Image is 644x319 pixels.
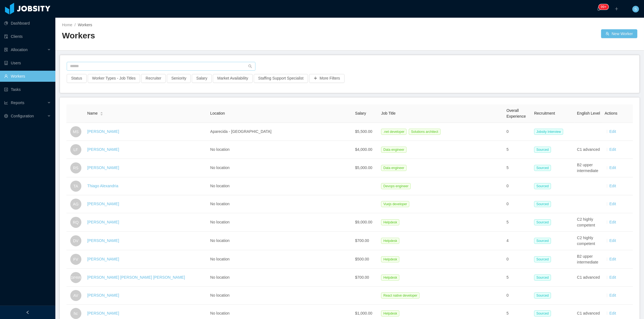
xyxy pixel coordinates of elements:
[100,111,103,113] i: icon: caret-up
[534,147,553,152] a: Sourced
[534,238,551,244] span: Sourced
[141,74,166,83] button: Recruiter
[534,165,551,171] span: Sourced
[88,74,140,83] button: Worker Types - Job Titles
[534,292,551,299] span: Sourced
[208,177,353,195] td: No location
[534,111,555,115] span: Recruitment
[575,269,602,287] td: C1 advanced
[381,219,399,225] span: Helpdesk
[87,110,97,116] span: Name
[208,159,353,177] td: No location
[208,213,353,232] td: No location
[208,232,353,250] td: No location
[609,220,616,224] a: Edit
[74,144,78,155] span: LF
[11,101,24,105] span: Reports
[74,23,76,27] span: /
[534,201,551,207] span: Sourced
[609,257,616,261] a: Edit
[4,114,8,118] i: icon: setting
[381,129,407,135] span: .net developer
[4,48,8,52] i: icon: solution
[62,30,350,41] h2: Workers
[62,23,72,27] a: Home
[74,308,78,319] span: hc
[4,101,8,105] i: icon: line-chart
[71,272,81,283] span: DPRR
[208,269,353,287] td: No location
[504,287,532,305] td: 0
[87,275,185,280] a: [PERSON_NAME] [PERSON_NAME] [PERSON_NAME]
[87,147,119,152] a: [PERSON_NAME]
[381,238,399,244] span: Helpdesk
[11,48,28,52] span: Allocation
[575,232,602,250] td: C2 highly competent
[208,287,353,305] td: No location
[4,31,51,42] a: icon: auditClients
[381,183,411,189] span: Devops engineer
[534,183,551,189] span: Sourced
[213,74,253,83] button: Market Availability
[167,74,191,83] button: Seniority
[609,275,616,280] a: Edit
[609,202,616,206] a: Edit
[609,147,616,152] a: Edit
[355,257,369,261] span: $500.00
[609,238,616,243] a: Edit
[575,213,602,232] td: C2 highly competent
[73,254,78,265] span: FV
[504,232,532,250] td: 4
[355,147,372,152] span: $4,000.00
[534,202,553,206] a: Sourced
[73,235,78,246] span: DV
[208,250,353,269] td: No location
[575,250,602,269] td: B2 upper intermediate
[4,57,51,68] a: icon: robotUsers
[73,126,79,137] span: MS
[381,165,406,171] span: Data engineer
[597,7,601,11] i: icon: bell
[534,275,551,281] span: Sourced
[355,238,369,243] span: $700.00
[11,114,34,118] span: Configuration
[534,256,551,262] span: Sourced
[192,74,212,83] button: Salary
[87,202,119,206] a: [PERSON_NAME]
[87,184,118,188] a: Thiago Alexandria
[599,4,609,10] sup: 1212
[210,111,225,115] span: Location
[534,310,551,317] span: Sourced
[534,311,553,315] a: Sourced
[355,129,372,134] span: $5,500.00
[504,195,532,213] td: 0
[534,220,553,224] a: Sourced
[534,275,553,280] a: Sourced
[601,29,637,38] button: icon: usergroup-addNew Worker
[381,310,399,317] span: Helpdesk
[4,18,51,29] a: icon: pie-chartDashboard
[355,165,372,170] span: $5,000.00
[534,257,553,261] a: Sourced
[381,201,409,207] span: Vuejs developer
[100,113,103,115] i: icon: caret-down
[504,159,532,177] td: 5
[504,213,532,232] td: 5
[67,74,87,83] button: Status
[504,250,532,269] td: 0
[609,184,616,188] a: Edit
[73,199,79,210] span: AG
[534,219,551,225] span: Sourced
[73,290,78,301] span: AV
[609,293,616,297] a: Edit
[504,141,532,159] td: 5
[534,184,553,188] a: Sourced
[87,257,119,261] a: [PERSON_NAME]
[87,129,119,134] a: [PERSON_NAME]
[381,275,399,281] span: Helpdesk
[609,129,616,134] a: Edit
[504,177,532,195] td: 0
[534,293,553,297] a: Sourced
[609,165,616,170] a: Edit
